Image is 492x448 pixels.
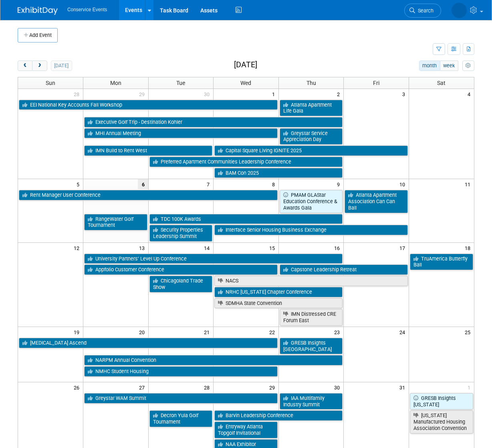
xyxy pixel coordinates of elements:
[138,327,148,337] span: 20
[214,422,278,438] a: Entryway Atlanta Topgolf Invitational
[84,117,343,127] a: Executive Golf Trip - Destination Kohler
[149,157,343,167] a: Preferred Apartment Communities Leadership Conference
[373,80,379,86] span: Fri
[214,168,343,178] a: BAM Con 2025
[214,225,408,235] a: Interface Senior Housing Business Exchange
[345,190,408,213] a: Atlanta Apartment Association Can Can Ball
[138,243,148,253] span: 13
[32,61,47,71] button: next
[73,243,83,253] span: 12
[67,7,107,12] span: Conservice Events
[19,338,278,348] a: [MEDICAL_DATA] Ascend
[84,128,278,139] a: MHI Annual Meeting
[203,327,213,337] span: 21
[176,80,185,86] span: Tue
[437,80,446,86] span: Sat
[240,80,251,86] span: Wed
[399,179,409,189] span: 10
[76,179,83,189] span: 5
[336,179,343,189] span: 9
[73,382,83,392] span: 26
[214,276,408,286] a: NACS
[336,89,343,99] span: 2
[466,63,471,69] i: Personalize Calendar
[280,100,343,116] a: Atlanta Apartment Life Gala
[410,254,473,270] a: TruAmerica Butterfly Ball
[271,179,278,189] span: 8
[51,61,72,71] button: [DATE]
[214,298,343,309] a: SDMHA State Convention
[84,145,212,156] a: IMN Build to Rent West
[462,61,474,71] button: myCustomButton
[467,89,474,99] span: 4
[18,7,58,15] img: ExhibitDay
[280,338,343,354] a: GRESB Insights [GEOGRAPHIC_DATA]
[84,355,343,365] a: NARPM Annual Convention
[203,89,213,99] span: 30
[138,179,148,189] span: 6
[84,366,278,377] a: NMHC Student Housing
[19,190,278,200] a: Rent Manager User Conference
[280,190,343,213] a: PMAM GLAStar Education Conference & Awards Gala
[410,410,473,433] a: [US_STATE] Manufactured Housing Association Convention
[333,382,343,392] span: 30
[46,80,55,86] span: Sun
[214,287,343,297] a: NRHC [US_STATE] Chapter Conference
[84,254,343,264] a: University Partners’ Level Up Conference
[415,8,434,14] span: Search
[280,309,343,325] a: IMN Distressed CRE Forum East
[401,89,409,99] span: 3
[138,89,148,99] span: 29
[138,382,148,392] span: 27
[214,145,408,156] a: Capital Square Living IGNITE 2025
[268,382,278,392] span: 29
[280,264,408,275] a: Capstone Leadership Retreat
[333,243,343,253] span: 16
[440,61,458,71] button: week
[234,61,257,69] h2: [DATE]
[73,327,83,337] span: 19
[84,214,147,230] a: RangeWater Golf Tournament
[410,393,473,410] a: GRESB Insights [US_STATE]
[268,243,278,253] span: 15
[280,393,343,410] a: IAA Multifamily Industry Summit
[464,327,474,337] span: 25
[84,264,278,275] a: Appfolio Customer Conference
[73,89,83,99] span: 28
[149,214,343,224] a: TDC 100K Awards
[399,243,409,253] span: 17
[18,28,58,42] button: Add Event
[464,243,474,253] span: 18
[333,327,343,337] span: 23
[467,382,474,392] span: 1
[306,80,316,86] span: Thu
[419,61,440,71] button: month
[110,80,121,86] span: Mon
[404,4,441,18] a: Search
[464,179,474,189] span: 11
[84,393,278,404] a: Greystar WAM Summit
[203,382,213,392] span: 28
[399,327,409,337] span: 24
[280,128,343,145] a: Greystar Service Appreciation Day
[149,225,213,241] a: Security Properties Leadership Summit
[206,179,213,189] span: 7
[271,89,278,99] span: 1
[18,61,32,71] button: prev
[203,243,213,253] span: 14
[452,3,467,18] img: Amiee Griffey
[214,410,343,421] a: Barvin Leadership Conference
[399,382,409,392] span: 31
[268,327,278,337] span: 22
[149,410,213,427] a: Decron Yula Golf Tournament
[149,276,213,292] a: Chicagoland Trade Show
[19,100,278,110] a: EEI National Key Accounts Fall Workshop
